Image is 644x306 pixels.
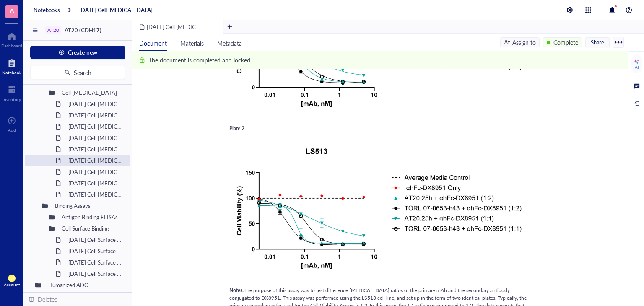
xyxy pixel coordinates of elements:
[58,211,127,223] div: Antigen Binding ELISAs
[635,65,639,70] div: AI
[229,125,244,132] span: Plate 2
[1,43,22,48] div: Dashboard
[9,276,15,281] span: AR
[44,279,127,291] div: Humanized ADC
[65,143,127,155] div: [DATE] Cell [MEDICAL_DATA]
[65,177,127,189] div: [DATE] Cell [MEDICAL_DATA] (MMAE)
[139,39,167,47] span: Document
[2,57,21,75] a: Notebook
[30,46,125,59] button: Create new
[65,132,127,144] div: [DATE] Cell [MEDICAL_DATA]
[65,257,127,268] div: [DATE] Cell Surface Binding
[591,39,604,46] span: Share
[58,223,127,234] div: Cell Surface Binding
[65,109,127,121] div: [DATE] Cell [MEDICAL_DATA]
[38,295,58,304] div: Deleted
[65,166,127,178] div: [DATE] Cell [MEDICAL_DATA] (DX8951)
[553,38,578,47] div: Complete
[74,69,91,76] span: Search
[65,155,127,166] div: [DATE] Cell [MEDICAL_DATA]
[65,121,127,132] div: [DATE] Cell [MEDICAL_DATA]
[148,55,252,65] div: The document is completed and locked.
[8,127,16,132] div: Add
[58,87,127,99] div: Cell [MEDICAL_DATA]
[180,39,204,47] span: Materials
[65,268,127,280] div: [DATE] Cell Surface Binding
[229,287,244,294] span: Notes:
[10,5,14,16] span: A
[512,38,536,47] div: Assign to
[65,98,127,110] div: [DATE] Cell [MEDICAL_DATA]
[229,141,528,276] img: genemod-experiment-image
[51,200,127,212] div: Binding Assays
[30,66,125,79] button: Search
[3,97,21,102] div: Inventory
[65,245,127,257] div: [DATE] Cell Surface Binding
[3,83,21,102] a: Inventory
[65,189,127,200] div: [DATE] Cell [MEDICAL_DATA]
[34,6,60,14] a: Notebooks
[79,6,153,14] a: [DATE] Cell [MEDICAL_DATA]
[47,27,59,33] div: AT20
[65,26,101,34] span: AT20 (CDH17)
[4,282,20,287] div: Account
[217,39,242,47] span: Metadata
[585,37,610,47] button: Share
[38,290,127,302] div: Developability
[1,30,22,48] a: Dashboard
[2,70,21,75] div: Notebook
[65,234,127,246] div: [DATE] Cell Surface Binding
[68,49,97,56] span: Create new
